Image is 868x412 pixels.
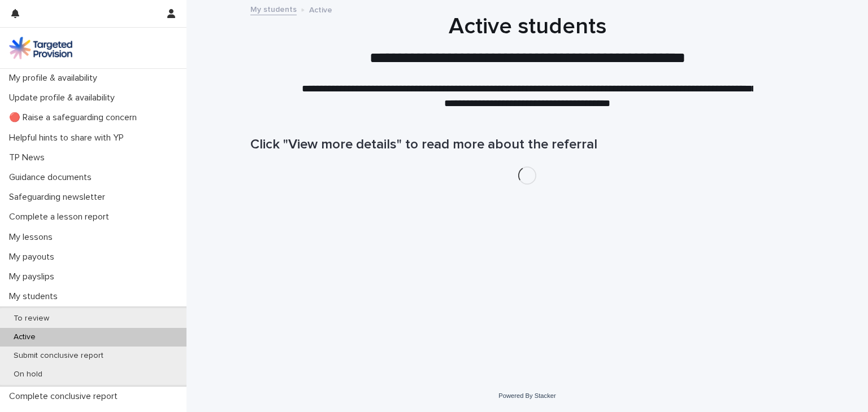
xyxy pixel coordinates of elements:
p: Helpful hints to share with YP [5,133,133,143]
p: My profile & availability [5,73,106,84]
p: Guidance documents [5,172,101,183]
img: M5nRWzHhSzIhMunXDL62 [9,37,72,59]
p: Submit conclusive report [5,351,112,361]
p: My payouts [5,252,63,262]
p: Active [309,3,332,15]
p: To review [5,314,58,323]
p: Update profile & availability [5,93,124,103]
p: Complete conclusive report [5,391,127,402]
p: On hold [5,370,51,379]
a: My students [250,2,297,15]
h1: Active students [250,13,804,40]
p: 🔴 Raise a safeguarding concern [5,112,146,123]
p: My payslips [5,271,63,282]
h1: Click "View more details" to read more about the referral [250,137,804,153]
p: Active [5,332,45,342]
p: My students [5,291,67,302]
a: Powered By Stacker [498,392,555,399]
p: My lessons [5,232,62,243]
p: TP News [5,152,54,163]
p: Safeguarding newsletter [5,192,114,203]
p: Complete a lesson report [5,212,118,222]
